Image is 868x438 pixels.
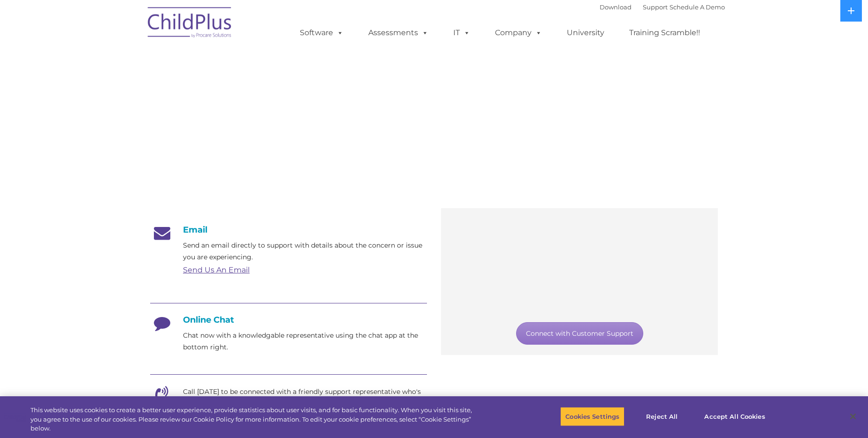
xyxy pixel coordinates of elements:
[670,3,725,11] a: Schedule A Demo
[143,0,237,47] img: ChildPlus by Procare Solutions
[600,3,632,11] a: Download
[486,23,551,42] a: Company
[183,386,427,409] p: Call [DATE] to be connected with a friendly support representative who's eager to help.
[600,3,725,11] font: |
[620,23,709,42] a: Training Scramble!!
[643,3,668,11] a: Support
[150,225,427,235] h4: Email
[183,240,427,263] p: Send an email directly to support with details about the concern or issue you are experiencing.
[557,23,614,42] a: University
[516,322,643,345] a: Connect with Customer Support
[150,315,427,325] h4: Online Chat
[632,407,691,426] button: Reject All
[290,23,353,42] a: Software
[359,23,438,42] a: Assessments
[183,265,250,274] a: Send Us An Email
[444,23,480,42] a: IT
[30,406,478,433] div: This website uses cookies to create a better user experience, provide statistics about user visit...
[183,330,427,353] p: Chat now with a knowledgable representative using the chat app at the bottom right.
[560,407,624,426] button: Cookies Settings
[843,406,863,427] button: Close
[699,407,770,426] button: Accept All Cookies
